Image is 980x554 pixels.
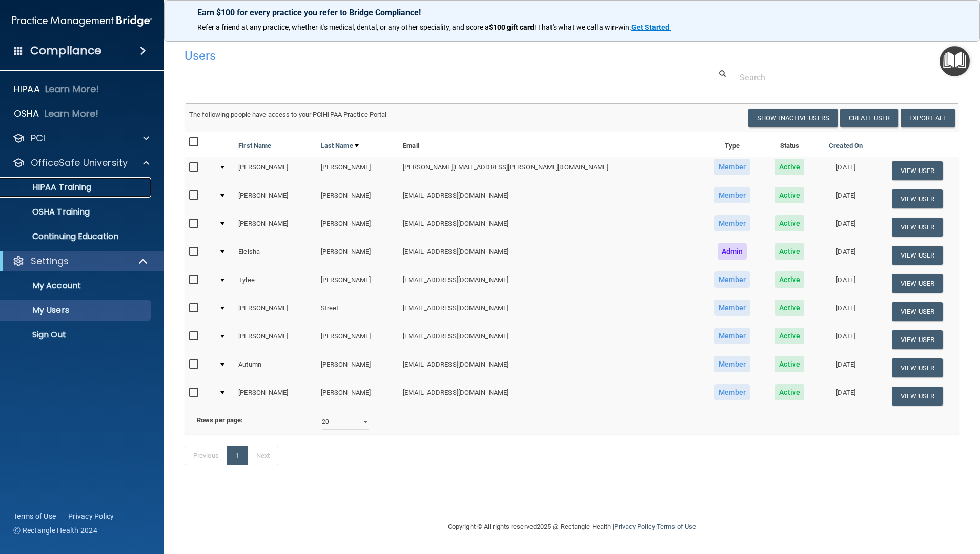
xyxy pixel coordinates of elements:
img: PMB logo [12,11,152,31]
p: Learn More! [45,83,99,95]
p: OfficeSafe University [31,157,128,169]
td: [PERSON_NAME] [317,241,399,269]
a: PCI [12,132,149,144]
td: [PERSON_NAME] [317,354,399,382]
a: Previous [185,446,228,465]
td: [PERSON_NAME] [234,297,316,326]
th: Type [701,132,763,157]
td: [PERSON_NAME] [234,157,316,185]
span: Member [714,328,750,344]
button: Open Resource Center [940,46,970,76]
td: [EMAIL_ADDRESS][DOMAIN_NAME] [399,326,701,354]
span: Active [775,215,804,231]
a: OfficeSafe University [12,157,149,169]
button: View User [892,161,943,180]
td: [DATE] [816,157,875,185]
span: Active [775,187,804,203]
p: OSHA [14,108,39,120]
p: My Account [7,281,147,291]
input: Search [740,68,952,87]
button: View User [892,330,943,349]
p: Earn $100 for every practice you refer to Bridge Compliance! [197,8,947,17]
td: [PERSON_NAME] [317,213,399,241]
b: Rows per page: [197,416,243,424]
button: View User [892,246,943,265]
p: HIPAA Training [7,182,91,193]
td: [PERSON_NAME] [317,185,399,213]
p: OSHA Training [7,207,90,217]
span: ! That's what we call a win-win. [534,23,631,31]
span: Active [775,328,804,344]
span: Active [775,159,804,175]
span: Member [714,215,750,231]
a: 1 [227,446,248,465]
td: [DATE] [816,213,875,241]
span: Refer a friend at any practice, whether it's medical, dental, or any other speciality, and score a [197,23,489,31]
h4: Compliance [30,44,101,58]
td: [PERSON_NAME] [317,382,399,410]
span: Member [714,187,750,203]
td: [EMAIL_ADDRESS][DOMAIN_NAME] [399,213,701,241]
button: View User [892,387,943,406]
button: View User [892,218,943,237]
button: View User [892,274,943,293]
a: Terms of Use [13,511,56,521]
td: [DATE] [816,297,875,326]
span: Member [714,271,750,288]
td: [PERSON_NAME] [234,382,316,410]
a: First Name [238,140,271,152]
a: Privacy Policy [68,511,114,521]
td: [DATE] [816,382,875,410]
button: View User [892,189,943,208]
span: Admin [718,243,747,260]
td: [DATE] [816,326,875,354]
td: [PERSON_NAME] [234,213,316,241]
div: Copyright © All rights reserved 2025 @ Rectangle Health | | [385,510,759,543]
td: [EMAIL_ADDRESS][DOMAIN_NAME] [399,241,701,269]
td: Autumn [234,354,316,382]
span: Member [714,356,750,372]
td: [DATE] [816,241,875,269]
span: Active [775,271,804,288]
button: Create User [840,109,898,127]
td: Tylee [234,269,316,297]
a: Privacy Policy [614,523,655,530]
td: [PERSON_NAME] [234,326,316,354]
span: Active [775,300,804,316]
td: [PERSON_NAME] [317,157,399,185]
span: Ⓒ Rectangle Health 2024 [13,525,97,536]
td: [DATE] [816,185,875,213]
span: Active [775,356,804,372]
strong: Get Started [631,23,669,31]
td: [EMAIL_ADDRESS][DOMAIN_NAME] [399,382,701,410]
td: Street [317,297,399,326]
span: Active [775,243,804,260]
h4: Users [185,49,630,62]
span: Member [714,159,750,175]
td: Eleisha [234,241,316,269]
td: [EMAIL_ADDRESS][DOMAIN_NAME] [399,297,701,326]
p: Continuing Education [7,231,147,242]
span: Active [775,384,804,400]
span: Member [714,384,750,400]
p: Learn More! [45,108,99,120]
td: [PERSON_NAME] [317,269,399,297]
a: Settings [12,255,149,267]
button: View User [892,302,943,321]
a: Terms of Use [657,523,696,530]
td: [EMAIL_ADDRESS][DOMAIN_NAME] [399,354,701,382]
a: Last Name [321,140,359,152]
button: View User [892,358,943,377]
td: [DATE] [816,269,875,297]
p: My Users [7,305,147,315]
td: [DATE] [816,354,875,382]
a: Next [248,446,278,465]
td: [PERSON_NAME] [234,185,316,213]
p: Sign Out [7,330,147,340]
th: Email [399,132,701,157]
button: Show Inactive Users [748,109,838,127]
p: PCI [31,132,45,144]
span: The following people have access to your PCIHIPAA Practice Portal [189,111,387,118]
td: [PERSON_NAME] [317,326,399,354]
th: Status [763,132,816,157]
